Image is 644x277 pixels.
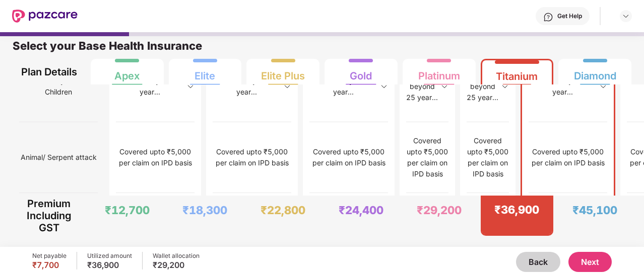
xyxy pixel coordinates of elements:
[516,252,560,272] button: Back
[406,70,438,103] div: Covered beyond 25 year...
[350,62,372,82] div: Gold
[153,252,200,260] div: Wallet allocation
[19,196,79,236] div: Premium Including GST
[339,203,383,217] div: ₹24,400
[572,203,617,217] div: ₹45,100
[87,260,132,270] div: ₹36,900
[19,59,79,84] div: Plan Details
[182,203,227,217] div: ₹18,300
[309,146,388,168] div: Covered upto ₹5,000 per claim on IPD basis
[261,62,305,82] div: Elite Plus
[21,148,97,167] span: Animal/ Serpent attack
[261,203,305,217] div: ₹22,800
[494,203,539,217] div: ₹36,900
[496,62,538,82] div: Titanium
[406,135,448,179] div: Covered upto ₹5,000 per claim on IPD basis
[283,82,291,90] img: svg+xml;base64,PHN2ZyBpZD0iRHJvcGRvd24tMzJ4MzIiIHhtbG5zPSJodHRwOi8vd3d3LnczLm9yZy8yMDAwL3N2ZyIgd2...
[467,70,498,103] div: Covered beyond 25 year...
[32,260,67,270] div: ₹7,700
[418,62,460,82] div: Platinum
[12,10,78,23] img: New Pazcare Logo
[501,82,509,90] img: svg+xml;base64,PHN2ZyBpZD0iRHJvcGRvd24tMzJ4MzIiIHhtbG5zPSJodHRwOi8vd3d3LnczLm9yZy8yMDAwL3N2ZyIgd2...
[87,252,132,260] div: Utilized amount
[153,260,200,270] div: ₹29,200
[467,135,509,179] div: Covered upto ₹5,000 per claim on IPD basis
[19,71,98,102] span: Differently Abled Children
[195,62,215,82] div: Elite
[114,62,140,82] div: Apex
[380,82,388,90] img: svg+xml;base64,PHN2ZyBpZD0iRHJvcGRvd24tMzJ4MzIiIHhtbG5zPSJodHRwOi8vd3d3LnczLm9yZy8yMDAwL3N2ZyIgd2...
[417,203,462,217] div: ₹29,200
[116,146,195,168] div: Covered upto ₹5,000 per claim on IPD basis
[32,252,67,260] div: Net payable
[529,146,607,168] div: Covered upto ₹5,000 per claim on IPD basis
[186,82,195,90] img: svg+xml;base64,PHN2ZyBpZD0iRHJvcGRvd24tMzJ4MzIiIHhtbG5zPSJodHRwOi8vd3d3LnczLm9yZy8yMDAwL3N2ZyIgd2...
[13,39,631,59] div: Select your Base Health Insurance
[574,62,616,82] div: Diamond
[599,82,607,90] img: svg+xml;base64,PHN2ZyBpZD0iRHJvcGRvd24tMzJ4MzIiIHhtbG5zPSJodHRwOi8vd3d3LnczLm9yZy8yMDAwL3N2ZyIgd2...
[529,75,597,98] div: Covered beyond 25 year...
[213,146,291,168] div: Covered upto ₹5,000 per claim on IPD basis
[440,82,448,90] img: svg+xml;base64,PHN2ZyBpZD0iRHJvcGRvd24tMzJ4MzIiIHhtbG5zPSJodHRwOi8vd3d3LnczLm9yZy8yMDAwL3N2ZyIgd2...
[105,203,150,217] div: ₹12,700
[543,12,553,22] img: svg+xml;base64,PHN2ZyBpZD0iSGVscC0zMngzMiIgeG1sbnM9Imh0dHA6Ly93d3cudzMub3JnLzIwMDAvc3ZnIiB3aWR0aD...
[557,12,582,20] div: Get Help
[309,75,377,98] div: Covered beyond 25 year...
[116,75,184,98] div: Covered beyond 25 year...
[622,12,630,20] img: svg+xml;base64,PHN2ZyBpZD0iRHJvcGRvd24tMzJ4MzIiIHhtbG5zPSJodHRwOi8vd3d3LnczLm9yZy8yMDAwL3N2ZyIgd2...
[568,252,612,272] button: Next
[213,75,281,98] div: Covered beyond 25 year...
